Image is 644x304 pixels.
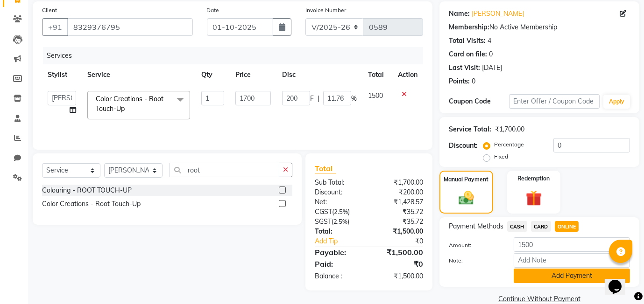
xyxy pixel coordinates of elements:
div: ₹35.72 [369,217,430,227]
img: _cash.svg [454,189,479,207]
div: Card on file: [449,49,487,59]
input: Add Note [514,253,630,268]
iframe: chat widget [605,267,635,295]
span: 2.5% [333,218,347,225]
div: ₹0 [379,236,430,246]
div: 0 [489,49,493,59]
div: ₹1,700.00 [495,124,524,134]
span: % [351,94,357,104]
label: Percentage [494,140,524,149]
input: Amount [514,237,630,252]
div: Services [43,47,430,64]
input: Search by Name/Mobile/Email/Code [67,18,193,36]
div: No Active Membership [449,22,630,32]
div: ₹1,428.57 [369,197,430,207]
span: CASH [507,221,527,232]
div: ₹1,700.00 [369,178,430,187]
div: Balance : [308,271,369,281]
th: Total [362,64,392,85]
a: [PERSON_NAME] [472,9,524,19]
th: Qty [196,64,230,85]
div: ( ) [308,217,369,227]
a: Add Tip [308,236,379,246]
div: Discount: [449,141,478,151]
div: ₹1,500.00 [369,271,430,281]
th: Service [82,64,196,85]
div: ₹1,500.00 [369,247,430,258]
button: Apply [603,95,630,109]
div: Paid: [308,258,369,269]
label: Client [42,6,57,14]
div: ₹35.72 [369,207,430,217]
div: Coupon Code [449,97,509,106]
label: Invoice Number [305,6,346,14]
div: Points: [449,76,470,86]
span: F [310,94,314,104]
span: Payment Methods [449,221,503,231]
div: Payable: [308,247,369,258]
th: Disc [276,64,362,85]
span: 2.5% [334,208,348,215]
div: Sub Total: [308,178,369,187]
label: Note: [442,256,507,265]
span: | [318,94,319,104]
span: ONLINE [555,221,579,232]
div: Color Creations - Root Touch-Up [42,199,141,209]
div: Total: [308,227,369,236]
div: Service Total: [449,124,491,134]
label: Manual Payment [444,175,488,184]
th: Stylist [42,64,82,85]
div: ( ) [308,207,369,217]
div: Colouring - ROOT TOUCH-UP [42,186,132,195]
a: x [125,104,129,113]
a: Continue Without Payment [441,294,637,304]
span: CARD [531,221,551,232]
label: Fixed [494,152,508,161]
div: ₹0 [369,258,430,269]
th: Action [392,64,423,85]
div: ₹1,500.00 [369,227,430,236]
button: Add Payment [514,269,630,283]
div: 4 [488,36,491,46]
div: Total Visits: [449,36,486,46]
span: SGST [315,217,332,226]
input: Search or Scan [170,163,279,177]
div: Last Visit: [449,63,480,73]
span: Total [315,164,336,173]
div: [DATE] [482,63,502,73]
div: ₹200.00 [369,187,430,197]
span: CGST [315,207,332,216]
div: Net: [308,197,369,207]
th: Price [230,64,276,85]
div: Discount: [308,187,369,197]
div: Name: [449,9,470,19]
span: Color Creations - Root Touch-Up [96,95,163,113]
span: 1500 [368,91,383,100]
input: Enter Offer / Coupon Code [509,94,600,109]
label: Redemption [517,174,550,183]
label: Amount: [442,241,507,249]
img: _gift.svg [521,188,547,208]
button: +91 [42,18,68,36]
div: Membership: [449,22,489,32]
div: 0 [472,76,475,86]
label: Date [207,6,219,14]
